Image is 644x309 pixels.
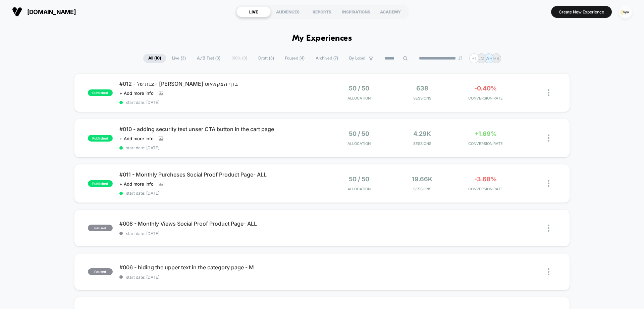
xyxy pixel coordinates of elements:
span: Allocation [347,96,371,101]
span: [DOMAIN_NAME] [27,8,76,15]
span: published [88,135,113,142]
div: ACADEMY [373,6,408,17]
span: published [88,180,113,187]
img: ppic [619,5,632,18]
span: By Label [349,56,365,61]
span: + Add more info [119,90,154,96]
p: WH [485,56,492,61]
div: AUDIENCES [271,6,305,17]
span: Live ( 3 ) [167,54,191,63]
span: Allocation [347,187,371,191]
img: close [548,134,549,142]
span: paused [88,225,113,231]
div: REPORTS [305,6,339,17]
span: All ( 10 ) [143,54,166,63]
button: [DOMAIN_NAME] [10,6,78,17]
span: A/B Test ( 3 ) [192,54,225,63]
span: 50 / 50 [349,130,369,137]
button: ppic [617,5,634,19]
span: start date: [DATE] [119,191,322,196]
span: + Add more info [119,181,154,187]
span: Draft ( 3 ) [253,54,279,63]
span: -0.40% [474,85,497,92]
span: start date: [DATE] [119,100,322,105]
h1: My Experiences [292,34,352,43]
span: start date: [DATE] [119,145,322,150]
span: Archived ( 7 ) [311,54,343,63]
span: Allocation [347,141,371,146]
img: Visually logo [12,7,22,17]
span: published [88,89,113,96]
button: Create New Experience [551,6,612,18]
img: close [548,225,549,232]
div: INSPIRATIONS [339,6,373,17]
span: #011 - Monthly Purcheses Social Proof Product Page- ALL [119,171,322,178]
span: CONVERSION RATE [455,141,516,146]
span: CONVERSION RATE [455,96,516,101]
span: +1.69% [474,130,497,137]
span: Paused ( 4 ) [280,54,310,63]
span: -3.68% [474,176,497,183]
div: + 1 [469,53,479,63]
p: HB [493,56,499,61]
span: 19.66k [412,176,432,183]
img: end [458,56,462,60]
p: LM [478,56,484,61]
span: #012 - הצגת של [PERSON_NAME] בדף הצקאאוט [119,80,322,87]
span: CONVERSION RATE [455,187,516,191]
span: Sessions [392,187,452,191]
span: 4.29k [413,130,431,137]
span: Sessions [392,141,452,146]
div: LIVE [236,6,271,17]
span: 50 / 50 [349,85,369,92]
span: + Add more info [119,136,154,141]
span: Sessions [392,96,452,101]
img: close [548,89,549,96]
span: #006 - hiding the upper text in the category page - M [119,264,322,271]
span: #008 - Monthly Views Social Proof Product Page- ALL [119,220,322,227]
span: #010 - adding security text unser CTA button in the cart page [119,126,322,132]
span: start date: [DATE] [119,275,322,280]
img: close [548,180,549,187]
span: paused [88,268,113,275]
span: 50 / 50 [349,176,369,183]
span: start date: [DATE] [119,231,322,236]
span: 638 [416,85,428,92]
img: close [548,268,549,275]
